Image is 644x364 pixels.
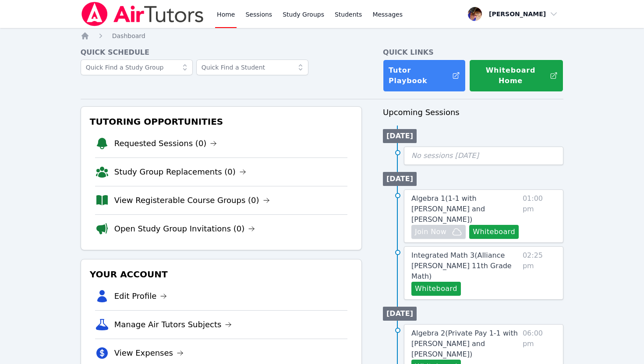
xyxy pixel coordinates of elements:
[411,250,519,282] a: Integrated Math 3(Alliance [PERSON_NAME] 11th Grade Math)
[112,31,145,40] a: Dashboard
[81,59,193,75] input: Quick Find a Study Group
[411,194,485,224] span: Algebra 1 ( 1-1 with [PERSON_NAME] and [PERSON_NAME] )
[469,225,519,239] button: Whiteboard
[114,290,167,302] a: Edit Profile
[523,250,556,296] span: 02:25 pm
[114,318,232,331] a: Manage Air Tutors Subjects
[523,193,556,239] span: 01:00 pm
[411,151,479,160] span: No sessions [DATE]
[469,59,563,92] button: Whiteboard Home
[415,227,446,237] span: Join Now
[383,106,563,119] h3: Upcoming Sessions
[411,193,519,225] a: Algebra 1(1-1 with [PERSON_NAME] and [PERSON_NAME])
[114,347,184,359] a: View Expenses
[383,47,563,58] h4: Quick Links
[114,223,255,235] a: Open Study Group Invitations (0)
[411,225,466,239] button: Join Now
[88,266,354,282] h3: Your Account
[383,59,466,92] a: Tutor Playbook
[372,10,403,19] span: Messages
[81,47,362,58] h4: Quick Schedule
[81,31,564,40] nav: Breadcrumb
[411,282,461,296] button: Whiteboard
[88,114,354,129] h3: Tutoring Opportunities
[114,137,217,150] a: Requested Sessions (0)
[196,59,308,75] input: Quick Find a Student
[411,329,518,358] span: Algebra 2 ( Private Pay 1-1 with [PERSON_NAME] and [PERSON_NAME] )
[383,172,417,186] li: [DATE]
[81,2,205,26] img: Air Tutors
[383,129,417,143] li: [DATE]
[112,32,145,39] span: Dashboard
[114,166,246,178] a: Study Group Replacements (0)
[411,328,519,360] a: Algebra 2(Private Pay 1-1 with [PERSON_NAME] and [PERSON_NAME])
[114,194,270,206] a: View Registerable Course Groups (0)
[383,307,417,321] li: [DATE]
[411,251,512,280] span: Integrated Math 3 ( Alliance [PERSON_NAME] 11th Grade Math )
